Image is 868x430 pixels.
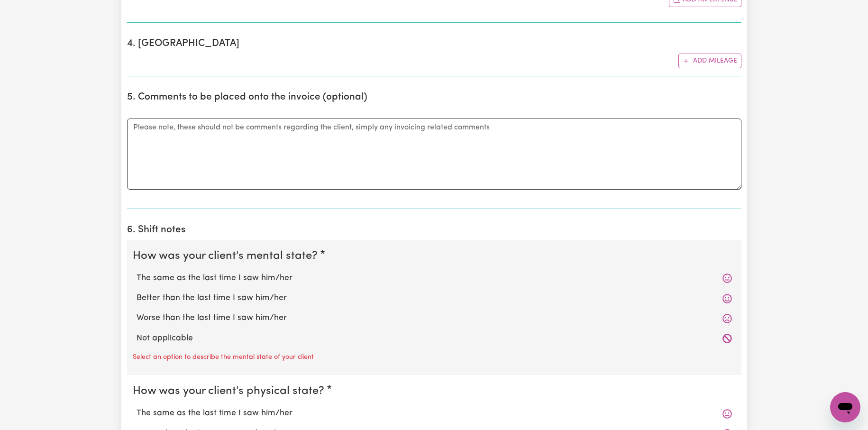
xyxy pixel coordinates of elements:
label: The same as the last time I saw him/her [137,407,732,420]
label: Worse than the last time I saw him/her [137,312,732,324]
iframe: Button to launch messaging window, conversation in progress [830,392,860,422]
p: Select an option to describe the mental state of your client [133,352,314,363]
button: Add mileage [678,54,741,68]
legend: How was your client's physical state? [133,383,328,400]
legend: How was your client's mental state? [133,247,321,265]
h2: 6. Shift notes [127,224,741,236]
h2: 4. [GEOGRAPHIC_DATA] [127,38,741,50]
label: Better than the last time I saw him/her [137,292,732,304]
label: The same as the last time I saw him/her [137,272,732,284]
label: Not applicable [137,332,732,345]
h2: 5. Comments to be placed onto the invoice (optional) [127,91,741,103]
